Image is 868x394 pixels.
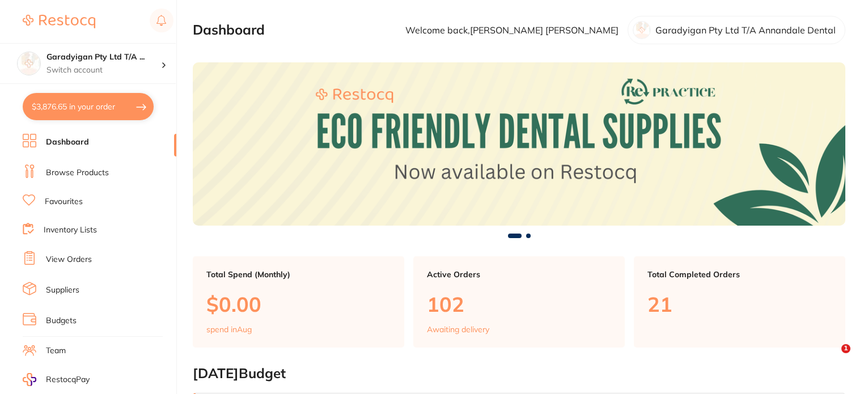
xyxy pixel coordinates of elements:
a: Total Completed Orders21 [634,256,845,348]
iframe: Intercom live chat [818,344,845,371]
a: View Orders [46,254,92,265]
h4: Garadyigan Pty Ltd T/A Annandale Dental [46,52,161,63]
a: RestocqPay [23,373,90,386]
p: Garadyigan Pty Ltd T/A Annandale Dental [655,25,836,35]
a: Total Spend (Monthly)$0.00spend inAug [193,256,404,348]
p: Total Spend (Monthly) [206,270,391,279]
img: Garadyigan Pty Ltd T/A Annandale Dental [18,52,40,75]
span: RestocqPay [46,374,90,385]
a: Browse Products [46,167,109,179]
a: Inventory Lists [44,224,97,236]
img: Restocq Logo [23,15,95,28]
a: Dashboard [46,137,89,148]
p: Welcome back, [PERSON_NAME] [PERSON_NAME] [405,25,619,35]
img: Dashboard [193,62,845,226]
a: Suppliers [46,285,79,296]
p: Awaiting delivery [427,325,489,334]
p: 102 [427,293,611,316]
p: Switch account [46,65,161,76]
a: Favourites [45,196,83,207]
p: $0.00 [206,293,391,316]
span: 1 [841,344,850,353]
p: Active Orders [427,270,611,279]
img: RestocqPay [23,373,36,386]
a: Budgets [46,315,77,327]
h2: [DATE] Budget [193,366,845,382]
a: Team [46,345,66,357]
p: Total Completed Orders [647,270,832,279]
p: spend in Aug [206,325,252,334]
a: Active Orders102Awaiting delivery [413,256,625,348]
p: 21 [647,293,832,316]
h2: Dashboard [193,22,265,38]
a: Restocq Logo [23,9,95,35]
button: $3,876.65 in your order [23,93,154,120]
